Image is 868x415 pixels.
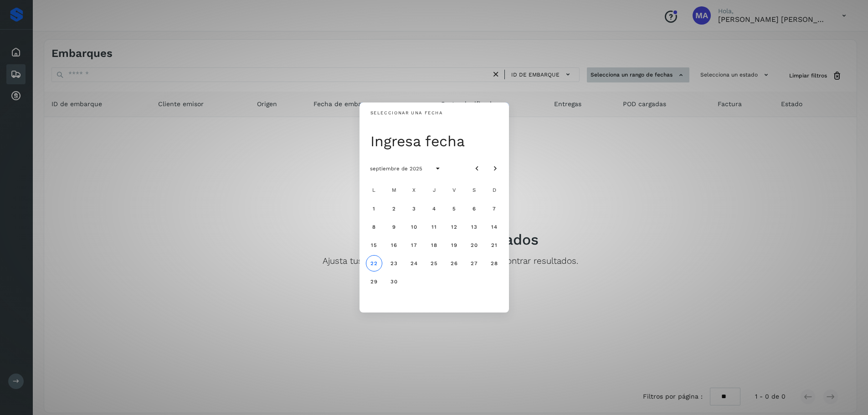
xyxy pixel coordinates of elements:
[385,181,403,200] div: M
[370,260,378,266] span: 22
[486,219,503,235] button: domingo, 14 de septiembre de 2025
[446,219,462,235] button: viernes, 12 de septiembre de 2025
[386,255,402,272] button: martes, 23 de septiembre de 2025
[406,255,422,272] button: miércoles, 24 de septiembre de 2025
[491,224,498,230] span: 14
[432,205,436,212] span: 4
[426,255,442,272] button: jueves, 25 de septiembre de 2025
[431,242,437,248] span: 18
[370,278,378,285] span: 29
[451,224,457,230] span: 12
[426,200,442,217] button: jueves, 4 de septiembre de 2025
[472,205,476,212] span: 6
[466,255,483,272] button: sábado, 27 de septiembre de 2025
[426,237,442,253] button: jueves, 18 de septiembre de 2025
[446,200,462,217] button: viernes, 5 de septiembre de 2025
[386,219,402,235] button: martes, 9 de septiembre de 2025
[470,242,478,248] span: 20
[406,200,422,217] button: miércoles, 3 de septiembre de 2025
[452,205,456,212] span: 5
[470,260,478,266] span: 27
[466,219,483,235] button: sábado, 13 de septiembre de 2025
[486,255,503,272] button: domingo, 28 de septiembre de 2025
[405,181,423,200] div: X
[486,200,503,217] button: domingo, 7 de septiembre de 2025
[426,219,442,235] button: jueves, 11 de septiembre de 2025
[492,205,496,212] span: 7
[487,160,503,177] button: Mes siguiente
[370,242,377,248] span: 15
[466,237,483,253] button: sábado, 20 de septiembre de 2025
[406,219,422,235] button: miércoles, 10 de septiembre de 2025
[446,255,462,272] button: viernes, 26 de septiembre de 2025
[370,165,422,172] span: septiembre de 2025
[490,260,498,266] span: 28
[445,181,463,200] div: V
[430,160,446,177] button: Seleccionar año
[362,160,430,177] button: septiembre de 2025
[366,237,382,253] button: lunes, 15 de septiembre de 2025
[392,224,396,230] span: 9
[469,160,485,177] button: Mes anterior
[485,181,503,200] div: D
[366,273,382,290] button: lunes, 29 de septiembre de 2025
[491,242,498,248] span: 21
[386,273,402,290] button: martes, 30 de septiembre de 2025
[390,260,398,266] span: 23
[370,132,503,150] div: Ingresa fecha
[406,237,422,253] button: miércoles, 17 de septiembre de 2025
[366,200,382,217] button: lunes, 1 de septiembre de 2025
[471,224,478,230] span: 13
[372,205,375,212] span: 1
[431,224,437,230] span: 11
[392,205,396,212] span: 2
[411,242,417,248] span: 17
[486,237,503,253] button: domingo, 21 de septiembre de 2025
[412,205,416,212] span: 3
[466,200,483,217] button: sábado, 6 de septiembre de 2025
[366,219,382,235] button: lunes, 8 de septiembre de 2025
[386,200,402,217] button: martes, 2 de septiembre de 2025
[366,255,382,272] button: Hoy, lunes, 22 de septiembre de 2025
[411,224,417,230] span: 10
[430,260,438,266] span: 25
[372,224,376,230] span: 8
[410,260,418,266] span: 24
[390,242,397,248] span: 16
[465,181,483,200] div: S
[450,260,458,266] span: 26
[370,110,443,117] div: Seleccionar una fecha
[390,278,398,285] span: 30
[386,237,402,253] button: martes, 16 de septiembre de 2025
[451,242,457,248] span: 19
[365,181,383,200] div: L
[425,181,443,200] div: J
[446,237,462,253] button: viernes, 19 de septiembre de 2025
